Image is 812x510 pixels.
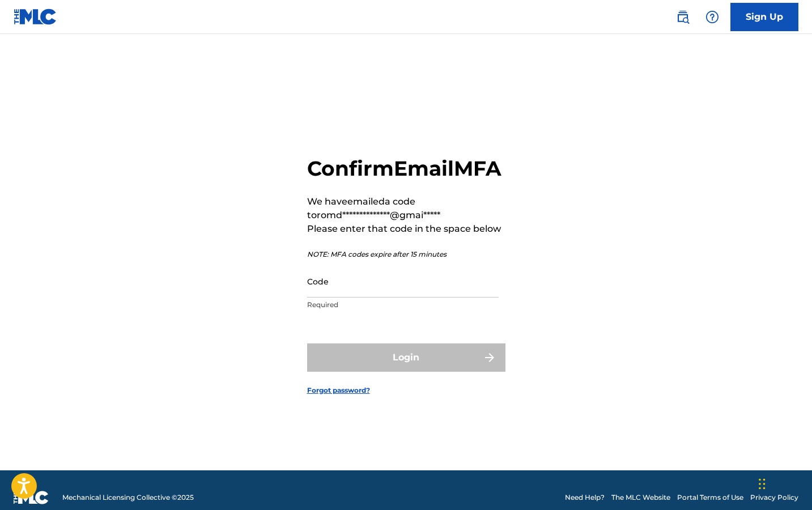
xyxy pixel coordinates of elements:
[701,6,724,28] div: Help
[307,300,499,310] p: Required
[750,492,798,503] a: Privacy Policy
[611,492,670,503] a: The MLC Website
[759,467,766,501] div: Drag
[730,3,798,31] a: Sign Up
[14,491,49,504] img: logo
[307,385,370,396] a: Forgot password?
[677,492,743,503] a: Portal Terms of Use
[565,492,605,503] a: Need Help?
[62,492,194,503] span: Mechanical Licensing Collective © 2025
[676,10,690,24] img: search
[14,8,57,25] img: MLC Logo
[307,249,505,260] p: NOTE: MFA codes expire after 15 minutes
[671,6,694,28] a: Public Search
[755,456,812,510] iframe: Chat Widget
[307,222,505,236] p: Please enter that code in the space below
[307,156,505,181] h2: Confirm Email MFA
[705,10,719,24] img: help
